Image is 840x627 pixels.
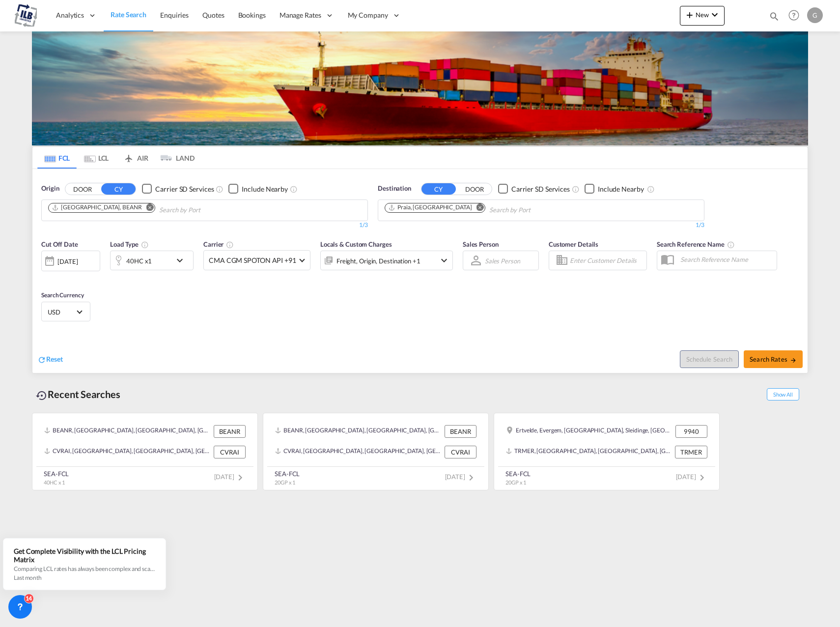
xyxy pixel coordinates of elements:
[155,184,214,194] div: Carrier SD Services
[506,425,673,438] div: Ertvelde, Evergem, Kluizen, Sleidinge, Région Flamande, 9940, Belgium, Western Europe, Europe
[209,256,296,265] span: CMA CGM SPOTON API +91
[44,425,211,438] div: BEANR, Antwerp, Belgium, Western Europe, Europe
[36,390,48,401] md-icon: icon-backup-restore
[32,413,258,490] recent-search-card: BEANR, [GEOGRAPHIC_DATA], [GEOGRAPHIC_DATA], [GEOGRAPHIC_DATA], [GEOGRAPHIC_DATA] BEANRCVRAI, [GE...
[32,383,124,405] div: Recent Searches
[41,184,59,194] span: Origin
[465,472,477,484] md-icon: icon-chevron-right
[684,9,696,21] md-icon: icon-plus 400-fg
[32,31,808,145] img: LCL+%26+FCL+BACKGROUND.png
[214,473,246,481] span: [DATE]
[676,473,708,481] span: [DATE]
[470,203,485,213] button: Remove
[123,152,135,160] md-icon: icon-airplane
[41,291,84,299] span: Search Currency
[275,446,442,458] div: CVRAI, Praia, Cape Verde, Western Africa, Africa
[228,184,288,194] md-checkbox: Checkbox No Ink
[46,355,63,363] span: Reset
[280,10,321,20] span: Manage Rates
[675,446,707,458] div: TRMER
[65,183,100,195] button: DOOR
[41,270,49,284] md-datepicker: Select
[214,425,246,438] div: BEANR
[680,6,725,26] button: icon-plus 400-fgNewicon-chevron-down
[570,253,644,268] input: Enter Customer Details
[101,183,136,195] button: CY
[37,147,77,169] md-tab-item: FCL
[216,185,224,193] md-icon: Unchecked: Search for CY (Container Yard) services for all selected carriers.Checked : Search for...
[203,240,234,248] span: Carrier
[767,388,799,400] span: Show All
[41,221,368,229] div: 1/3
[56,10,84,20] span: Analytics
[52,203,144,212] div: Press delete to remove this chip.
[290,185,298,193] md-icon: Unchecked: Ignores neighbouring ports when fetching rates.Checked : Includes neighbouring ports w...
[505,469,531,478] div: SEA-FCL
[142,184,214,194] md-checkbox: Checkbox No Ink
[585,184,644,194] md-checkbox: Checkbox No Ink
[785,7,802,24] span: Help
[263,413,489,490] recent-search-card: BEANR, [GEOGRAPHIC_DATA], [GEOGRAPHIC_DATA], [GEOGRAPHIC_DATA], [GEOGRAPHIC_DATA] BEANRCVRAI, [GE...
[549,240,598,248] span: Customer Details
[47,305,85,319] md-select: Select Currency: $ USDUnited States Dollar
[489,202,583,218] input: Chips input.
[111,10,146,19] span: Rate Search
[769,11,780,26] div: icon-magnify
[790,357,797,364] md-icon: icon-arrow-right
[202,11,224,19] span: Quotes
[457,183,492,195] button: DOOR
[44,469,69,478] div: SEA-FCL
[116,147,155,169] md-tab-item: AIR
[657,240,735,248] span: Search Reference Name
[348,10,388,20] span: My Company
[511,184,570,194] div: Carrier SD Services
[37,355,46,364] md-icon: icon-refresh
[807,7,823,23] div: G
[44,479,65,485] span: 40HC x 1
[238,11,266,19] span: Bookings
[320,240,392,248] span: Locals & Custom Charges
[727,241,735,249] md-icon: Your search will be saved by the below given name
[494,413,720,490] recent-search-card: Ertvelde, Evergem, [GEOGRAPHIC_DATA], Sleidinge, [GEOGRAPHIC_DATA], 9940, [GEOGRAPHIC_DATA], [GEO...
[174,255,191,266] md-icon: icon-chevron-down
[226,241,234,249] md-icon: The selected Trucker/Carrierwill be displayed in the rate results If the rates are from another f...
[388,203,472,212] div: Praia, CVRAI
[32,169,808,373] div: OriginDOOR CY Checkbox No InkUnchecked: Search for CY (Container Yard) services for all selected ...
[750,355,797,363] span: Search Rates
[445,425,476,438] div: BEANR
[383,200,587,218] md-chips-wrap: Chips container. Use arrow keys to select chips.
[52,203,142,212] div: Antwerp, BEANR
[744,350,803,368] button: Search Ratesicon-arrow-right
[709,9,721,21] md-icon: icon-chevron-down
[214,446,246,458] div: CVRAI
[680,350,739,368] button: Note: By default Schedule search will only considerorigin ports, destination ports and cut off da...
[506,446,672,458] div: TRMER, Mersin, Türkiye, South West Asia, Asia Pacific
[421,183,456,195] button: CY
[572,185,580,193] md-icon: Unchecked: Search for CY (Container Yard) services for all selected carriers.Checked : Search for...
[598,184,644,194] div: Include Nearby
[77,147,116,169] md-tab-item: LCL
[378,221,704,229] div: 1/3
[647,185,655,193] md-icon: Unchecked: Ignores neighbouring ports when fetching rates.Checked : Includes neighbouring ports w...
[110,240,149,248] span: Load Type
[275,479,295,485] span: 20GP x 1
[484,254,521,268] md-select: Sales Person
[684,11,721,19] span: New
[445,446,476,458] div: CVRAI
[388,203,474,212] div: Press delete to remove this chip.
[48,308,75,316] span: USD
[275,469,300,478] div: SEA-FCL
[160,11,189,19] span: Enquiries
[47,200,256,218] md-chips-wrap: Chips container. Use arrow keys to select chips.
[155,147,195,169] md-tab-item: LAND
[463,240,499,248] span: Sales Person
[57,257,78,266] div: [DATE]
[769,11,780,22] md-icon: icon-magnify
[41,251,100,271] div: [DATE]
[140,203,155,213] button: Remove
[320,251,453,270] div: Freight Origin Destination Factory Stuffingicon-chevron-down
[498,184,570,194] md-checkbox: Checkbox No Ink
[696,472,708,484] md-icon: icon-chevron-right
[275,425,442,438] div: BEANR, Antwerp, Belgium, Western Europe, Europe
